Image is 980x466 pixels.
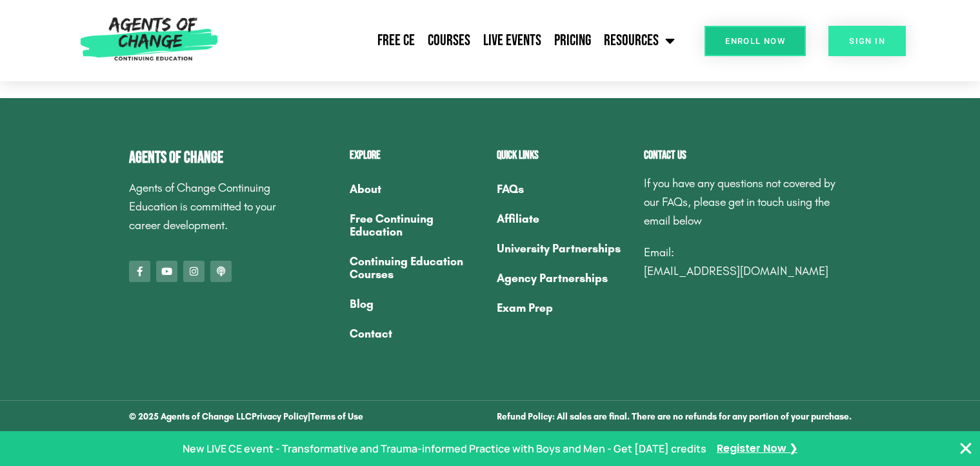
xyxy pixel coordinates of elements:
a: About [350,174,484,204]
p: New LIVE CE event - Transformative and Trauma-informed Practice with Boys and Men - Get [DATE] cr... [183,440,706,458]
h2: Explore [350,150,484,161]
a: SIGN IN [828,26,906,56]
a: Resources [597,25,681,57]
h2: Contact us [644,150,852,161]
a: Pricing [548,25,597,57]
a: Free CE [371,25,421,57]
button: Close Banner [958,441,974,456]
nav: Menu [224,25,681,57]
a: Terms of Use [310,411,363,422]
h4: Agents of Change [129,150,285,166]
a: Contact [350,319,484,349]
a: Live Events [477,25,548,57]
nav: Menu [350,174,484,349]
h3: © 2025 Agents of Change LLC | [129,412,484,421]
a: Blog [350,289,484,319]
a: [EMAIL_ADDRESS][DOMAIN_NAME] [644,264,828,278]
span: Agents of Change Continuing Education is committed to your career development. [129,181,276,232]
a: Exam Prep [497,293,631,323]
a: Enroll Now [705,26,806,56]
a: FAQs [497,174,631,204]
a: University Partnerships [497,234,631,263]
a: Courses [421,25,477,57]
h3: Refund Policy: All sales are final. There are no refunds for any portion of your purchase. [497,412,852,421]
a: Register Now ❯ [717,440,797,458]
span: If you have any questions not covered by our FAQs, please get in touch using the email below [644,176,835,228]
span: Enroll Now [725,37,785,45]
a: Continuing Education Courses [350,247,484,289]
a: Affiliate [497,204,631,234]
a: Privacy Policy [252,411,308,422]
a: Free Continuing Education [350,204,484,247]
nav: Menu [497,174,631,323]
a: Agency Partnerships [497,263,631,293]
span: SIGN IN [849,37,885,45]
p: Email: [644,243,852,281]
h2: Quick Links [497,150,631,161]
